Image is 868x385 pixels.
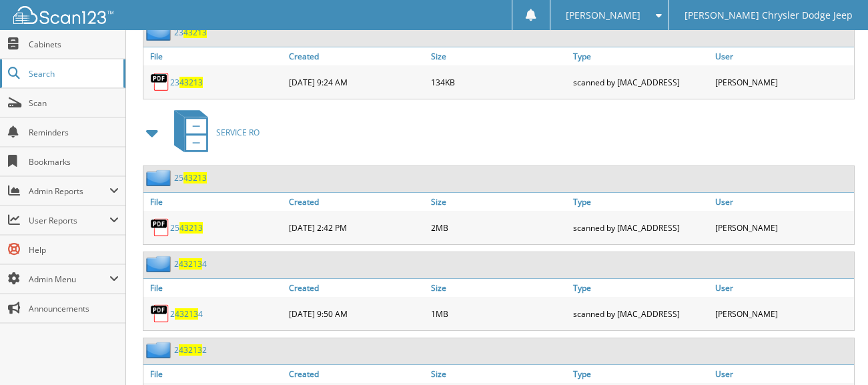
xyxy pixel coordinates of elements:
a: SERVICE RO [166,106,260,159]
div: scanned by [MAC_ADDRESS] [570,69,712,95]
span: Announcements [29,303,119,314]
a: 2343213 [170,77,203,88]
img: scan123-logo-white.svg [13,6,113,24]
a: File [143,365,286,383]
div: [DATE] 9:24 AM [286,69,428,95]
div: [PERSON_NAME] [712,69,854,95]
img: folder2.png [146,169,174,186]
a: 2432134 [170,308,203,320]
a: Created [286,47,428,65]
a: Type [570,193,712,211]
span: 43213 [183,172,207,183]
a: File [143,193,286,211]
span: Bookmarks [29,156,119,167]
img: PDF.png [150,218,170,238]
a: Type [570,279,712,297]
div: [DATE] 9:50 AM [286,300,428,327]
span: Search [29,68,117,79]
a: Type [570,365,712,383]
img: folder2.png [146,24,174,41]
span: Scan [29,97,119,109]
a: 2432132 [174,344,207,356]
div: 1MB [428,300,570,327]
a: Size [428,47,570,65]
span: 43213 [179,258,202,270]
div: [PERSON_NAME] [712,214,854,241]
a: Created [286,365,428,383]
div: scanned by [MAC_ADDRESS] [570,300,712,327]
a: File [143,47,286,65]
a: User [712,47,854,65]
a: Created [286,279,428,297]
a: Size [428,279,570,297]
span: 43213 [179,222,203,234]
span: 43213 [183,27,207,38]
span: Admin Reports [29,185,109,197]
img: PDF.png [150,72,170,92]
a: User [712,193,854,211]
span: Reminders [29,127,119,138]
span: [PERSON_NAME] [566,11,640,19]
span: User Reports [29,215,109,226]
span: Cabinets [29,39,119,50]
span: SERVICE RO [216,127,260,138]
a: Size [428,365,570,383]
div: [DATE] 2:42 PM [286,214,428,241]
img: PDF.png [150,304,170,324]
a: User [712,365,854,383]
a: Type [570,47,712,65]
span: Admin Menu [29,274,109,285]
div: scanned by [MAC_ADDRESS] [570,214,712,241]
a: 2432134 [174,258,207,270]
div: 134KB [428,69,570,95]
a: 2543213 [170,222,203,234]
a: File [143,279,286,297]
div: [PERSON_NAME] [712,300,854,327]
span: 43213 [175,308,198,320]
span: 43213 [179,77,203,88]
a: 2543213 [174,172,207,183]
span: [PERSON_NAME] Chrysler Dodge Jeep [685,11,853,19]
div: 2MB [428,214,570,241]
a: Created [286,193,428,211]
a: User [712,279,854,297]
span: 43213 [179,344,202,356]
a: 2343213 [174,27,207,38]
img: folder2.png [146,256,174,272]
a: Size [428,193,570,211]
img: folder2.png [146,342,174,358]
span: Help [29,244,119,256]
